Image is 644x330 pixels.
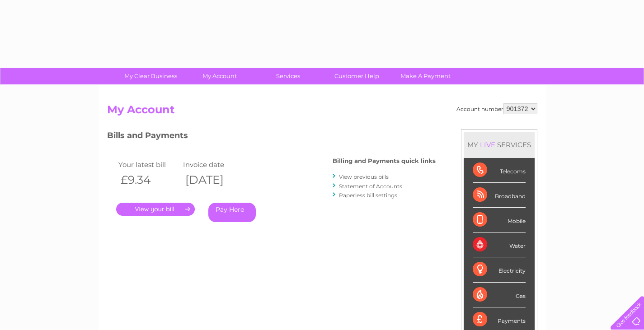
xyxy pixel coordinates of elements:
[339,183,402,190] a: Statement of Accounts
[473,283,526,307] div: Gas
[116,203,195,216] a: .
[320,68,394,84] a: Customer Help
[473,158,526,183] div: Telecoms
[107,129,436,145] h3: Bills and Payments
[473,183,526,208] div: Broadband
[181,158,246,171] td: Invoice date
[456,103,537,114] div: Account number
[339,192,397,199] a: Paperless bill settings
[388,68,463,84] a: Make A Payment
[339,173,389,180] a: View previous bills
[478,140,497,149] div: LIVE
[251,68,325,84] a: Services
[181,171,246,189] th: [DATE]
[182,68,257,84] a: My Account
[333,158,436,164] h4: Billing and Payments quick links
[464,132,535,158] div: MY SERVICES
[473,232,526,257] div: Water
[113,68,188,84] a: My Clear Business
[116,158,181,171] td: Your latest bill
[208,203,256,222] a: Pay Here
[116,171,181,189] th: £9.34
[473,208,526,232] div: Mobile
[473,257,526,282] div: Electricity
[107,103,537,121] h2: My Account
